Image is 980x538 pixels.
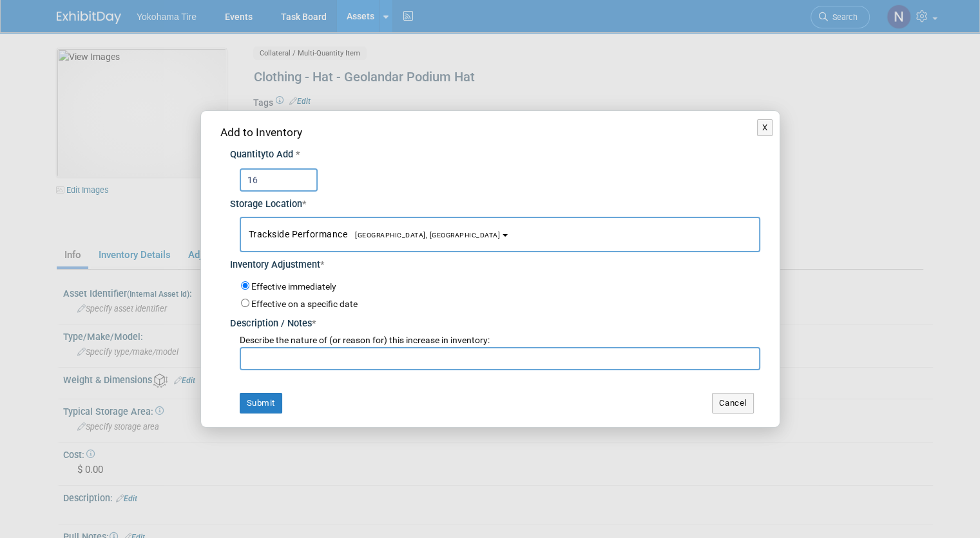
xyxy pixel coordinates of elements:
div: Quantity [230,148,760,162]
span: Describe the nature of (or reason for) this increase in inventory: [240,335,490,345]
button: Trackside Performance[GEOGRAPHIC_DATA], [GEOGRAPHIC_DATA] [240,217,760,252]
span: Add to Inventory [220,126,302,139]
div: Storage Location [230,192,760,212]
span: to Add [265,149,293,160]
div: Inventory Adjustment [230,252,760,272]
button: Cancel [712,393,754,413]
label: Effective on a specific date [251,299,358,309]
div: Description / Notes [230,311,760,331]
span: Trackside Performance [249,229,501,239]
label: Effective immediately [251,281,336,294]
span: [GEOGRAPHIC_DATA], [GEOGRAPHIC_DATA] [347,231,500,239]
button: Submit [240,393,282,413]
button: X [757,119,773,136]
